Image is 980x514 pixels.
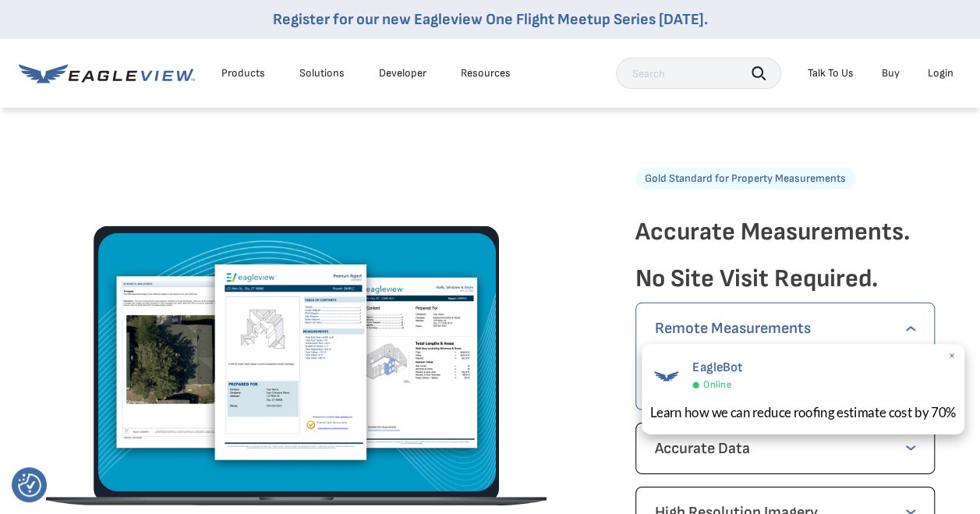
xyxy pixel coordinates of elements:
div: Products [221,66,265,80]
div: Learn how we can reduce roofing estimate cost by 70% [650,402,957,422]
span: Online [703,379,731,392]
div: Solutions [299,66,345,80]
input: Search [616,58,781,89]
a: Register for our new Eagleview One Flight Meetup Series [DATE]. [273,10,708,29]
div: Talk To Us [808,66,854,80]
p: Remote Measurements [655,316,915,341]
button: Consent Preferences [18,473,41,497]
span: × [948,349,957,365]
p: Accurate Data [655,436,915,461]
a: Developer [379,66,426,80]
span: EagleBot [692,360,742,375]
a: Buy [882,66,900,80]
div: Login [928,66,953,80]
img: Revisit consent button [18,473,41,497]
p: Gold Standard for Property Measurements [635,168,855,190]
img: EagleBot [650,360,683,392]
div: Resources [461,66,511,80]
